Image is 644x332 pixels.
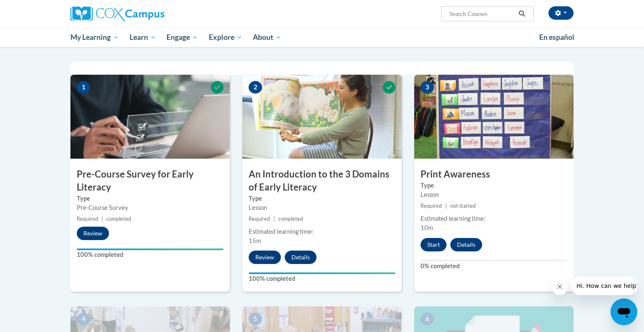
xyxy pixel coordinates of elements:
[421,224,433,231] span: 10m
[571,277,637,295] iframe: Message from company
[450,203,476,209] span: not started
[414,168,574,181] h3: Print Awareness
[77,81,90,94] span: 1
[421,190,567,199] div: Lesson
[421,238,447,251] button: Start
[421,203,442,209] span: Required
[421,214,567,223] div: Estimated learning time:
[421,181,567,190] label: Type
[70,32,119,42] span: My Learning
[106,216,131,222] span: completed
[58,28,586,47] div: Main menu
[551,278,568,295] iframe: Close message
[249,227,395,236] div: Estimated learning time:
[285,251,317,264] button: Details
[421,261,567,271] label: 0% completed
[77,248,223,250] div: Your progress
[249,274,395,283] label: 100% completed
[253,32,281,42] span: About
[421,81,434,94] span: 3
[161,28,203,47] a: Engage
[209,32,242,42] span: Explore
[249,216,270,222] span: Required
[534,29,580,46] a: En español
[77,194,223,203] label: Type
[248,28,287,47] a: About
[130,32,156,42] span: Learn
[249,272,395,274] div: Your progress
[539,33,574,42] span: En español
[249,313,262,325] span: 5
[77,227,109,240] button: Review
[65,28,124,47] a: My Learning
[445,203,447,209] span: |
[77,203,223,212] div: Pre-Course Survey
[516,9,528,19] button: Search
[203,28,248,47] a: Explore
[166,32,198,42] span: Engage
[242,75,402,159] img: Course Image
[273,216,275,222] span: |
[101,216,103,222] span: |
[610,298,637,325] iframe: Button to launch messaging window
[70,6,164,21] img: Cox Campus
[70,168,230,194] h3: Pre-Course Survey for Early Literacy
[421,313,434,325] span: 6
[5,6,68,13] span: Hi. How can we help?
[449,9,516,19] input: Search Courses
[77,250,223,259] label: 100% completed
[450,238,482,251] button: Details
[77,313,90,325] span: 4
[249,81,262,94] span: 2
[548,6,574,20] button: Account Settings
[278,216,303,222] span: completed
[70,75,230,159] img: Course Image
[77,216,98,222] span: Required
[249,237,261,244] span: 15m
[70,6,230,21] a: Cox Campus
[249,203,395,212] div: Lesson
[124,28,161,47] a: Learn
[249,251,281,264] button: Review
[414,75,574,159] img: Course Image
[242,168,402,194] h3: An Introduction to the 3 Domains of Early Literacy
[249,194,395,203] label: Type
